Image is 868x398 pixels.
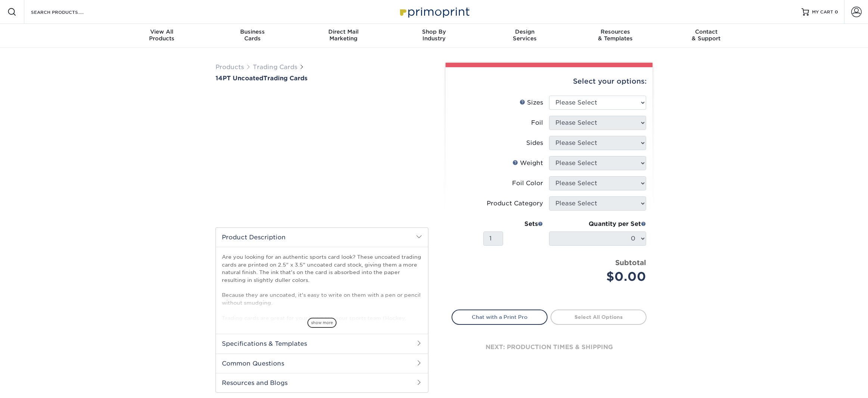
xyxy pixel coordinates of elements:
strong: Subtotal [615,258,646,267]
a: Products [216,63,244,71]
h2: Common Questions [216,354,428,373]
span: Business [207,28,298,35]
div: $0.00 [555,268,646,286]
a: Direct MailMarketing [298,24,389,48]
span: show more [307,318,337,328]
a: View AllProducts [117,24,207,48]
span: Design [479,28,570,35]
div: Foil [531,118,543,127]
h2: Specifications & Templates [216,334,428,353]
div: & Support [661,28,751,42]
div: Marketing [298,28,389,42]
h2: Product Description [216,228,428,247]
a: Shop ByIndustry [389,24,480,48]
p: Are you looking for an authentic sports card look? These uncoated trading cards are printed on 2.... [222,253,422,337]
span: 0 [835,9,838,15]
div: Products [117,28,207,42]
h1: Trading Cards [216,75,428,82]
a: BusinessCards [207,24,298,48]
div: Cards [207,28,298,42]
div: Foil Color [512,179,543,188]
a: Resources& Templates [570,24,661,48]
div: Quantity per Set [549,220,646,228]
span: Resources [570,28,661,35]
a: 14PT UncoatedTrading Cards [216,75,428,82]
div: Sizes [520,98,543,107]
div: Product Category [487,199,543,208]
a: Contact& Support [661,24,751,48]
img: Primoprint [397,4,471,20]
div: next: production times & shipping [452,325,647,370]
span: View All [117,28,207,35]
a: DesignServices [479,24,570,48]
span: Contact [661,28,751,35]
span: 14PT Uncoated [216,75,263,82]
span: Direct Mail [298,28,389,35]
h2: Resources and Blogs [216,373,428,392]
span: MY CART [812,9,833,15]
div: Select your options: [452,67,647,96]
div: & Templates [570,28,661,42]
span: Shop By [389,28,480,35]
div: Sides [526,139,543,147]
div: Industry [389,28,480,42]
a: Select All Options [551,310,647,324]
input: SEARCH PRODUCTS..... [30,7,103,16]
div: Weight [512,159,543,168]
a: Chat with a Print Pro [452,310,548,324]
a: Trading Cards [253,63,297,71]
div: Sets [483,220,543,228]
div: Services [479,28,570,42]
